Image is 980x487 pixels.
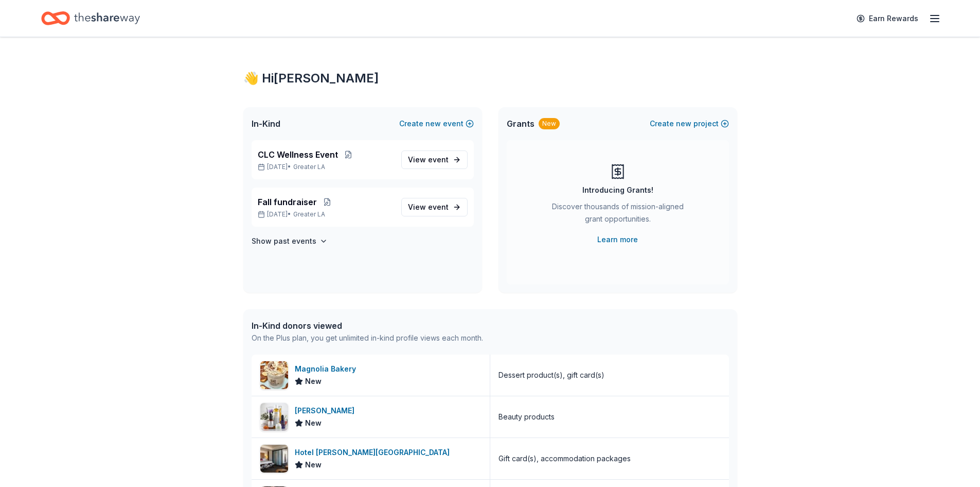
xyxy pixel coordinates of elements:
[295,405,359,417] div: [PERSON_NAME]
[252,235,316,247] h4: Show past events
[252,235,328,247] button: Show past events
[252,320,483,332] div: In-Kind donors viewed
[41,6,140,30] a: Home
[305,417,322,429] span: New
[258,148,338,161] span: CLC Wellness Event
[582,184,653,196] div: Introducing Grants!
[548,200,688,229] div: Discover thousands of mission-aligned grant opportunities.
[597,233,638,246] a: Learn more
[295,363,360,375] div: Magnolia Bakery
[401,198,468,216] a: View event
[305,375,322,388] span: New
[260,445,288,473] img: Image for Hotel Valencia Santana Row
[295,446,454,459] div: Hotel [PERSON_NAME][GEOGRAPHIC_DATA]
[650,117,729,130] button: Createnewproject
[258,210,393,219] p: [DATE] •
[850,9,924,28] a: Earn Rewards
[408,154,449,166] span: View
[507,117,534,130] span: Grants
[260,403,288,431] img: Image for Kiehl's
[260,361,288,389] img: Image for Magnolia Bakery
[498,411,555,423] div: Beauty products
[305,459,322,471] span: New
[252,332,483,344] div: On the Plus plan, you get unlimited in-kind profile views each month.
[258,163,393,171] p: [DATE] •
[408,201,449,213] span: View
[539,118,560,129] div: New
[498,452,631,465] div: Gift card(s), accommodation packages
[676,117,691,130] span: new
[252,117,280,130] span: In-Kind
[498,369,604,381] div: Dessert product(s), gift card(s)
[428,155,449,164] span: event
[258,196,317,208] span: Fall fundraiser
[293,163,325,171] span: Greater LA
[401,150,468,169] a: View event
[243,70,737,87] div: 👋 Hi [PERSON_NAME]
[399,117,474,130] button: Createnewevent
[425,117,441,130] span: new
[428,203,449,211] span: event
[293,210,325,219] span: Greater LA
